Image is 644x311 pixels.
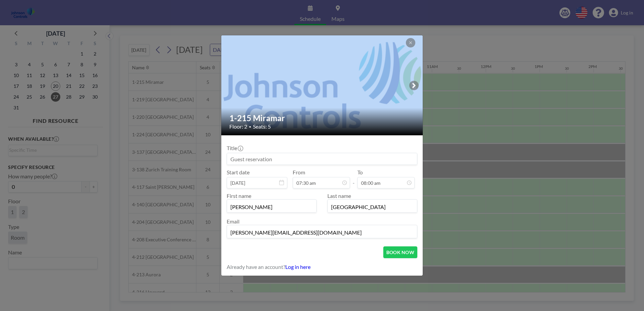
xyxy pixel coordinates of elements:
[227,264,285,270] span: Already have an account?
[229,123,247,130] span: Floor: 2
[327,193,351,199] label: Last name
[293,169,305,176] label: From
[227,169,250,176] label: Start date
[229,113,415,123] h2: 1-215 Miramar
[227,145,243,151] label: Title
[353,171,355,186] span: -
[227,218,239,224] label: Email
[227,227,417,238] input: Email
[253,123,271,130] span: Seats: 5
[227,193,251,199] label: First name
[227,153,417,165] input: Guest reservation
[227,201,316,212] input: First name
[383,246,417,258] button: BOOK NOW
[221,29,423,142] img: 537.png
[249,124,251,129] span: •
[285,264,311,270] a: Log in here
[328,201,417,212] input: Last name
[357,169,363,176] label: To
